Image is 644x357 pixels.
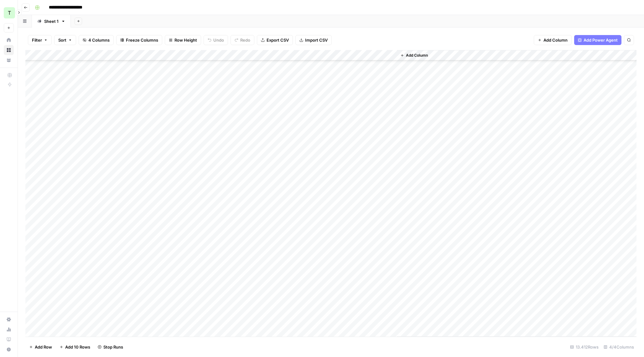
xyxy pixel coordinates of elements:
span: Redo [240,37,250,43]
span: Add Column [406,53,428,58]
a: Home [4,35,14,45]
button: Add Power Agent [574,35,621,45]
button: Filter [28,35,52,45]
span: 4 Columns [88,37,110,43]
span: Undo [213,37,224,43]
button: Add Row [25,342,56,352]
span: Add 10 Rows [65,344,90,350]
button: Redo [231,35,254,45]
button: Freeze Columns [116,35,162,45]
span: Add Row [35,344,52,350]
span: Filter [32,37,42,43]
span: Add Power Agent [584,37,618,43]
button: Sort [54,35,76,45]
button: Workspace: TY SEO Team [4,5,14,21]
button: Undo [204,35,228,45]
span: Row Height [174,37,197,43]
button: Row Height [165,35,201,45]
button: Import CSV [295,35,332,45]
span: Stop Runs [103,344,123,350]
div: Sheet 1 [44,18,59,24]
button: 4 Columns [79,35,114,45]
div: 4/4 Columns [601,342,636,352]
a: Settings [4,314,14,324]
a: Sheet 1 [32,15,71,28]
a: Your Data [4,55,14,65]
button: Stop Runs [94,342,127,352]
span: T [8,9,11,17]
a: Usage [4,324,14,334]
div: 13.412 Rows [568,342,601,352]
button: Add Column [398,51,430,59]
span: Sort [58,37,66,43]
a: Learning Hub [4,334,14,344]
span: Import CSV [305,37,328,43]
button: Help + Support [4,344,14,354]
a: Browse [4,45,14,55]
span: Add Column [543,37,568,43]
span: Export CSV [267,37,289,43]
button: Add 10 Rows [56,342,94,352]
span: Freeze Columns [126,37,158,43]
button: Add Column [534,35,572,45]
button: Export CSV [257,35,293,45]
